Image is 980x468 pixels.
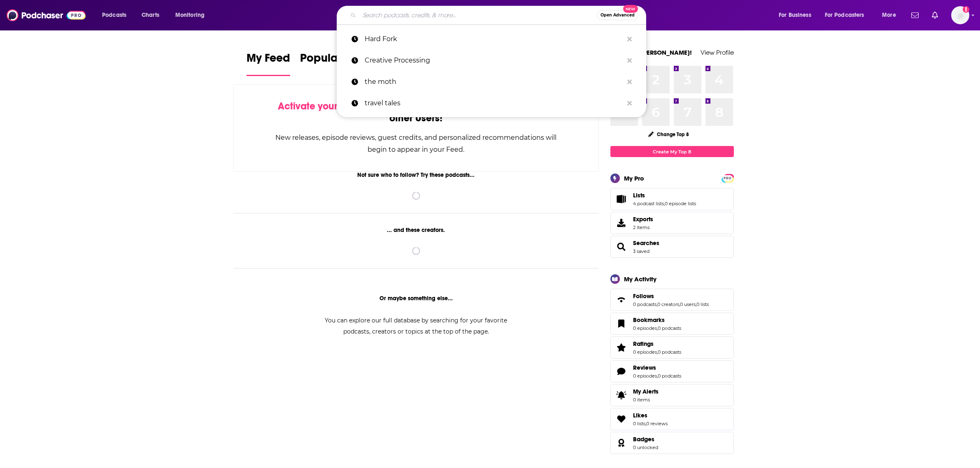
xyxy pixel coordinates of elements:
[613,193,630,205] a: Lists
[908,8,922,22] a: Show notifications dropdown
[278,100,362,112] span: Activate your Feed
[365,93,623,114] p: travel tales
[664,201,665,206] span: ,
[633,373,657,379] a: 0 episodes
[337,93,646,114] a: travel tales
[679,301,680,307] span: ,
[633,215,653,223] span: Exports
[657,349,658,355] span: ,
[247,51,290,76] a: My Feed
[275,132,558,155] div: New releases, episode reviews, guest credits, and personalized recommendations will begin to appe...
[779,9,811,21] span: For Business
[951,6,969,24] span: Logged in as Kwall
[601,13,635,17] span: Open Advanced
[643,129,694,139] button: Change Top 8
[610,384,734,406] a: My Alerts
[825,9,864,21] span: For Podcasters
[136,9,164,22] a: Charts
[613,437,630,449] a: Badges
[633,192,645,199] span: Lists
[96,9,137,22] button: open menu
[300,51,370,76] a: Popular Feed
[624,174,644,182] div: My Pro
[633,316,681,324] a: Bookmarks
[633,192,696,199] a: Lists
[633,388,659,395] span: My Alerts
[247,51,290,70] span: My Feed
[633,340,681,348] a: Ratings
[610,432,734,454] span: Badges
[633,349,657,355] a: 0 episodes
[365,28,623,50] p: Hard Fork
[300,51,370,70] span: Popular Feed
[633,239,659,247] a: Searches
[613,413,630,425] a: Likes
[701,49,734,56] a: View Profile
[610,336,734,359] span: Ratings
[613,318,630,329] a: Bookmarks
[633,364,656,371] span: Reviews
[876,9,906,22] button: open menu
[597,10,638,20] button: Open AdvancedNew
[233,171,599,178] div: Not sure who to follow? Try these podcasts...
[315,315,517,337] div: You can explore our full database by searching for your favorite podcasts, creators or topics at ...
[633,316,665,324] span: Bookmarks
[624,275,656,283] div: My Activity
[723,175,733,181] a: PRO
[645,421,646,426] span: ,
[365,71,623,93] p: the moth
[633,292,709,300] a: Follows
[233,295,599,302] div: Or maybe something else...
[610,289,734,311] span: Follows
[613,217,630,229] span: Exports
[142,9,159,21] span: Charts
[657,301,679,307] a: 0 creators
[951,6,969,24] button: Show profile menu
[633,225,653,230] span: 2 items
[337,71,646,93] a: the moth
[633,340,654,348] span: Ratings
[658,349,681,355] a: 0 podcasts
[610,49,692,56] a: Welcome [PERSON_NAME]!
[929,8,941,22] a: Show notifications dropdown
[102,9,126,21] span: Podcasts
[345,6,654,25] div: Search podcasts, credits, & more...
[819,9,876,22] button: open menu
[658,325,681,331] a: 0 podcasts
[951,6,969,24] img: User Profile
[882,9,896,21] span: More
[633,421,645,426] a: 0 lists
[359,9,597,22] input: Search podcasts, credits, & more...
[633,436,658,443] a: Badges
[610,408,734,430] span: Likes
[613,389,630,401] span: My Alerts
[657,325,658,331] span: ,
[633,445,658,450] a: 0 unlocked
[610,313,734,335] span: Bookmarks
[170,9,215,22] button: open menu
[633,248,649,254] a: 3 saved
[610,146,734,157] a: Create My Top 8
[723,175,733,181] span: PRO
[665,201,696,206] a: 0 episode lists
[7,7,86,23] img: Podchaser - Follow, Share and Rate Podcasts
[633,436,654,443] span: Badges
[275,100,558,124] div: by following Podcasts, Creators, Lists, and other Users!
[613,366,630,377] a: Reviews
[633,201,664,206] a: 4 podcast lists
[175,9,205,21] span: Monitoring
[633,325,657,331] a: 0 episodes
[613,294,630,306] a: Follows
[633,292,654,300] span: Follows
[610,236,734,258] span: Searches
[613,342,630,353] a: Ratings
[610,212,734,234] a: Exports
[773,9,822,22] button: open menu
[656,301,657,307] span: ,
[613,241,630,253] a: Searches
[633,397,659,403] span: 0 items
